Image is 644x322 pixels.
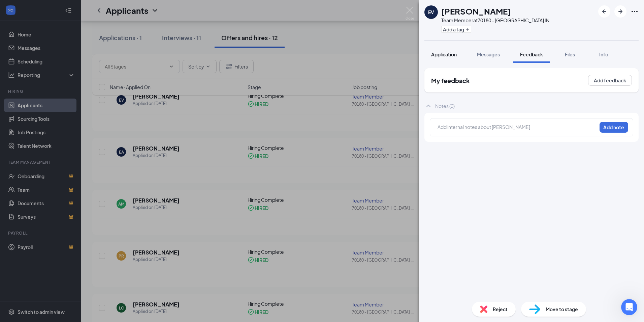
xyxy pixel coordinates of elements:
iframe: Intercom live chat [621,299,637,315]
svg: Ellipses [631,7,639,16]
svg: ArrowLeftNew [600,7,608,16]
span: Messages [477,51,500,57]
h1: [PERSON_NAME] [441,5,511,17]
span: Move to stage [546,305,578,313]
span: Feedback [520,51,543,57]
svg: Plus [465,27,470,31]
button: PlusAdd a tag [441,26,471,33]
button: Add feedback [588,75,632,86]
svg: ArrowRight [616,7,624,16]
span: Reject [493,305,508,313]
span: Application [431,51,457,57]
button: ArrowRight [614,5,626,18]
svg: ChevronUp [424,102,432,110]
button: Add note [600,122,628,133]
span: Info [599,51,608,57]
div: Notes (0) [435,103,455,109]
div: EV [428,9,434,16]
span: Files [565,51,575,57]
h2: My feedback [431,76,470,85]
div: Team Member at 70180 - [GEOGRAPHIC_DATA] IN [441,17,549,24]
button: ArrowLeftNew [598,5,610,18]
